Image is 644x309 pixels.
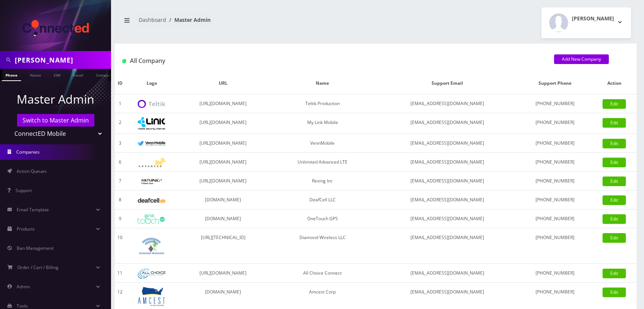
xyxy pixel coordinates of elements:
td: 2 [115,113,125,134]
a: Edit [603,269,626,278]
a: SIM [50,69,64,80]
td: [PHONE_NUMBER] [518,153,592,172]
span: Order / Cart / Billing [17,264,58,271]
td: [PHONE_NUMBER] [518,113,592,134]
td: [URL][TECHNICAL_ID] [178,228,268,264]
a: Edit [603,177,626,186]
a: Edit [603,233,626,243]
td: OneTouch GPS [268,209,377,228]
td: VennMobile [268,134,377,153]
td: Rexing Inc [268,172,377,191]
td: 7 [115,172,125,191]
input: Search in Company [15,53,109,67]
td: [DOMAIN_NAME] [178,209,268,228]
span: Tools [17,303,28,309]
th: Action [592,73,637,94]
img: Diamond Wireless LLC [138,232,165,260]
a: Edit [603,288,626,297]
span: Email Template [17,206,49,213]
img: DeafCell LLC [138,198,165,203]
nav: breadcrumb [120,12,370,33]
img: All Choice Connect [138,269,165,279]
img: Teltik Production [138,100,165,108]
th: URL [178,73,268,94]
li: Master Admin [166,16,211,24]
td: Diamond Wireless LLC [268,228,377,264]
a: Phone [2,69,21,81]
td: [PHONE_NUMBER] [518,134,592,153]
td: [EMAIL_ADDRESS][DOMAIN_NAME] [377,113,518,134]
a: Dashboard [139,16,166,23]
img: VennMobile [138,141,165,146]
a: Edit [603,158,626,167]
td: [PHONE_NUMBER] [518,228,592,264]
a: Switch to Master Admin [17,114,94,127]
span: Support [16,187,32,194]
th: ID [115,73,125,94]
img: OneTouch GPS [138,214,165,224]
a: Edit [603,118,626,128]
a: Edit [603,195,626,205]
span: Action Queues [17,168,47,174]
td: [EMAIL_ADDRESS][DOMAIN_NAME] [377,264,518,283]
a: Edit [603,214,626,224]
img: Rexing Inc [138,178,165,185]
td: [URL][DOMAIN_NAME] [178,172,268,191]
span: Ban Management [17,245,54,251]
a: Company [92,69,117,80]
td: Teltik Production [268,94,377,113]
img: Amcest Corp [138,286,165,306]
td: [EMAIL_ADDRESS][DOMAIN_NAME] [377,228,518,264]
td: [PHONE_NUMBER] [518,209,592,228]
td: [PHONE_NUMBER] [518,264,592,283]
td: 3 [115,134,125,153]
td: [DOMAIN_NAME] [178,191,268,209]
td: 10 [115,228,125,264]
td: [PHONE_NUMBER] [518,94,592,113]
td: 11 [115,264,125,283]
a: Edit [603,99,626,109]
td: [EMAIL_ADDRESS][DOMAIN_NAME] [377,153,518,172]
td: [EMAIL_ADDRESS][DOMAIN_NAME] [377,172,518,191]
a: Edit [603,139,626,148]
span: Companies [16,149,40,155]
img: All Company [122,59,126,63]
h1: All Company [122,57,543,64]
td: [EMAIL_ADDRESS][DOMAIN_NAME] [377,134,518,153]
th: Support Phone [518,73,592,94]
img: My Link Mobile [138,117,165,130]
span: Admin [17,283,30,290]
span: Products [17,226,35,232]
td: [EMAIL_ADDRESS][DOMAIN_NAME] [377,191,518,209]
a: Name [26,69,45,80]
h2: [PERSON_NAME] [572,16,614,22]
td: [EMAIL_ADDRESS][DOMAIN_NAME] [377,94,518,113]
th: Logo [125,73,178,94]
td: My Link Mobile [268,113,377,134]
td: [URL][DOMAIN_NAME] [178,153,268,172]
td: 8 [115,191,125,209]
td: All Choice Connect [268,264,377,283]
td: 6 [115,153,125,172]
td: [PHONE_NUMBER] [518,191,592,209]
th: Name [268,73,377,94]
a: Add New Company [554,54,609,64]
td: 1 [115,94,125,113]
a: Email [69,69,87,80]
img: Unlimited Advanced LTE [138,158,165,167]
td: [EMAIL_ADDRESS][DOMAIN_NAME] [377,209,518,228]
td: DeafCell LLC [268,191,377,209]
button: [PERSON_NAME] [541,7,631,38]
td: [URL][DOMAIN_NAME] [178,134,268,153]
td: [URL][DOMAIN_NAME] [178,94,268,113]
td: 9 [115,209,125,228]
td: [PHONE_NUMBER] [518,172,592,191]
td: Unlimited Advanced LTE [268,153,377,172]
img: ConnectED Mobile [22,20,89,40]
td: [URL][DOMAIN_NAME] [178,113,268,134]
td: [URL][DOMAIN_NAME] [178,264,268,283]
th: Support Email [377,73,518,94]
